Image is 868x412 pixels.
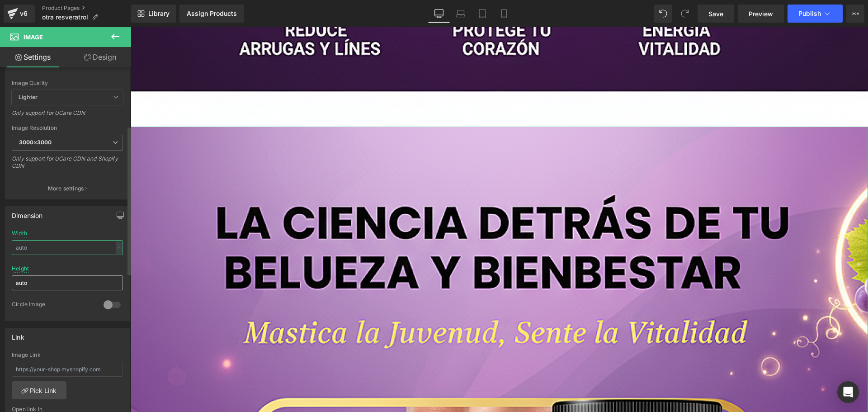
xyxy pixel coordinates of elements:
span: Save [708,9,723,19]
button: Redo [676,5,694,23]
a: Design [67,47,133,67]
div: Link [12,328,24,341]
button: Publish [788,5,843,23]
span: Image [24,33,43,41]
a: v6 [4,5,35,23]
b: Lighter [19,94,38,100]
span: otra resveratrol [42,14,88,21]
div: Dimension [12,207,43,219]
button: More [846,5,864,23]
a: Mobile [493,5,515,23]
div: v6 [18,8,29,19]
div: Open Intercom Messenger [837,381,859,403]
span: Preview [749,9,773,19]
a: Tablet [472,5,493,23]
a: Desktop [428,5,450,23]
div: Circle Image [12,301,94,310]
input: auto [12,240,123,255]
div: Height [12,265,29,272]
button: Undo [654,5,672,23]
input: https://your-shop.myshopify.com [12,362,123,377]
button: More settings [5,178,129,199]
div: Only support for UCare CDN and Shopify CDN [12,155,123,175]
span: Library [148,9,170,18]
div: Assign Products [187,10,237,17]
div: Image Resolution [12,125,123,131]
a: Laptop [450,5,472,23]
p: More settings [48,185,84,193]
b: 3000x3000 [19,139,52,146]
a: Preview [738,5,784,23]
div: - [116,242,122,254]
a: Pick Link [12,381,66,399]
div: Image Quality [12,80,123,86]
input: auto [12,275,123,290]
a: New Library [131,5,176,23]
div: Width [12,230,27,237]
div: Only support for UCare CDN [12,109,123,123]
a: Product Pages [42,5,131,12]
div: Image Link [12,352,123,358]
span: Publish [798,10,821,17]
